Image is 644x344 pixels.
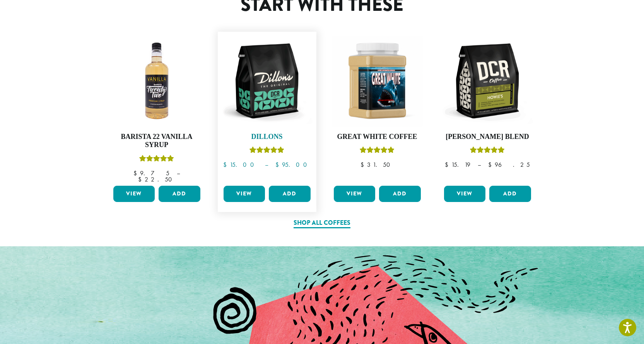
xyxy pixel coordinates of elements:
bdi: 15.00 [223,161,258,169]
span: – [265,161,268,169]
img: DCR-12oz-Howies-Stock-scaled.png [442,36,533,127]
img: VANILLA-300x300.png [111,36,202,127]
span: – [478,161,481,169]
span: – [177,169,180,177]
button: Add [159,186,200,202]
span: $ [133,169,140,177]
a: Barista 22 Vanilla SyrupRated 5.00 out of 5 [111,36,202,183]
div: Rated 5.00 out of 5 [360,145,395,157]
a: Shop All Coffees [294,218,350,228]
a: DillonsRated 5.00 out of 5 [222,36,313,183]
bdi: 9.75 [133,169,169,177]
span: $ [488,161,495,169]
a: View [334,186,376,202]
a: View [113,186,155,202]
a: [PERSON_NAME] BlendRated 4.67 out of 5 [442,36,533,183]
button: Add [379,186,421,202]
a: Great White CoffeeRated 5.00 out of 5 $31.50 [332,36,423,183]
span: $ [223,161,230,169]
img: Great_White_Ground_Espresso_2.png [332,36,423,127]
bdi: 95.00 [275,161,311,169]
span: $ [445,161,451,169]
div: Rated 5.00 out of 5 [249,145,284,157]
button: Add [489,186,531,202]
a: View [444,186,486,202]
span: $ [360,161,367,169]
h4: [PERSON_NAME] Blend [442,133,533,141]
h4: Dillons [222,133,313,141]
span: $ [275,161,282,169]
bdi: 31.50 [360,161,394,169]
h4: Barista 22 Vanilla Syrup [111,133,202,149]
img: DCR-12oz-Dillons-Stock-scaled.png [222,36,313,127]
bdi: 96.25 [488,161,530,169]
div: Rated 5.00 out of 5 [139,154,174,166]
div: Rated 4.67 out of 5 [470,145,505,157]
h4: Great White Coffee [332,133,423,141]
span: $ [138,175,145,183]
bdi: 15.19 [445,161,470,169]
button: Add [269,186,311,202]
a: View [224,186,265,202]
bdi: 22.50 [138,175,176,183]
